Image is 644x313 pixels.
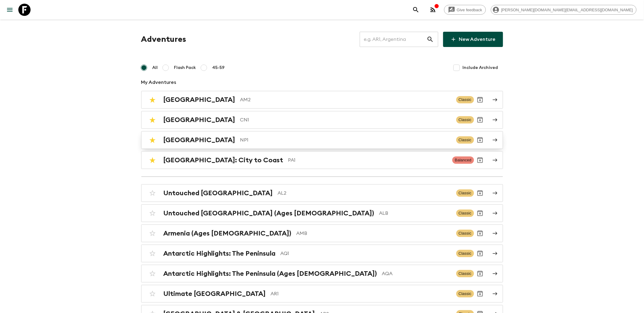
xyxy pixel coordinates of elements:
[474,134,486,146] button: Archive
[141,285,503,303] a: Ultimate [GEOGRAPHIC_DATA]AR1ClassicArchive
[240,96,451,103] p: AM2
[240,116,451,124] p: CN1
[141,184,503,202] a: Untouched [GEOGRAPHIC_DATA]AL2ClassicArchive
[456,210,474,217] span: Classic
[164,229,292,237] h2: Armenia (Ages [DEMOGRAPHIC_DATA])
[164,209,374,217] h2: Untouched [GEOGRAPHIC_DATA] (Ages [DEMOGRAPHIC_DATA])
[288,156,448,164] p: PA1
[474,94,486,106] button: Archive
[141,91,503,109] a: [GEOGRAPHIC_DATA]AM2ClassicArchive
[141,79,503,86] p: My Adventures
[164,250,276,257] h2: Antarctic Highlights: The Peninsula
[164,96,235,104] h2: [GEOGRAPHIC_DATA]
[456,116,474,124] span: Classic
[164,116,235,124] h2: [GEOGRAPHIC_DATA]
[474,187,486,199] button: Archive
[141,204,503,222] a: Untouched [GEOGRAPHIC_DATA] (Ages [DEMOGRAPHIC_DATA])ALBClassicArchive
[240,136,451,144] p: NP1
[164,270,377,278] h2: Antarctic Highlights: The Peninsula (Ages [DEMOGRAPHIC_DATA])
[153,65,158,71] span: All
[164,189,273,197] h2: Untouched [GEOGRAPHIC_DATA]
[474,207,486,219] button: Archive
[474,154,486,166] button: Archive
[474,227,486,239] button: Archive
[382,270,451,277] p: AQA
[164,290,266,298] h2: Ultimate [GEOGRAPHIC_DATA]
[410,4,422,16] button: search adventures
[443,32,503,47] a: New Adventure
[174,65,196,71] span: Flash Pack
[456,96,474,103] span: Classic
[491,5,637,15] div: [PERSON_NAME][DOMAIN_NAME][EMAIL_ADDRESS][DOMAIN_NAME]
[474,114,486,126] button: Archive
[452,156,474,164] span: Balanced
[4,4,16,16] button: menu
[444,5,486,15] a: Give feedback
[281,250,451,257] p: AQ1
[141,265,503,282] a: Antarctic Highlights: The Peninsula (Ages [DEMOGRAPHIC_DATA])AQAClassicArchive
[456,270,474,277] span: Classic
[456,290,474,297] span: Classic
[141,245,503,262] a: Antarctic Highlights: The PeninsulaAQ1ClassicArchive
[164,156,283,164] h2: [GEOGRAPHIC_DATA]: City to Coast
[498,8,636,12] span: [PERSON_NAME][DOMAIN_NAME][EMAIL_ADDRESS][DOMAIN_NAME]
[164,136,235,144] h2: [GEOGRAPHIC_DATA]
[456,189,474,197] span: Classic
[456,250,474,257] span: Classic
[454,8,486,12] span: Give feedback
[474,288,486,300] button: Archive
[474,247,486,260] button: Archive
[141,111,503,129] a: [GEOGRAPHIC_DATA]CN1ClassicArchive
[456,230,474,237] span: Classic
[360,31,427,48] input: e.g. AR1, Argentina
[271,290,451,297] p: AR1
[141,131,503,149] a: [GEOGRAPHIC_DATA]NP1ClassicArchive
[278,189,451,197] p: AL2
[141,33,186,45] h1: Adventures
[474,268,486,280] button: Archive
[456,136,474,144] span: Classic
[296,230,451,237] p: AMB
[463,65,498,71] span: Include Archived
[379,210,451,217] p: ALB
[141,151,503,169] a: [GEOGRAPHIC_DATA]: City to CoastPA1BalancedArchive
[212,65,225,71] span: 45-59
[141,225,503,242] a: Armenia (Ages [DEMOGRAPHIC_DATA])AMBClassicArchive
